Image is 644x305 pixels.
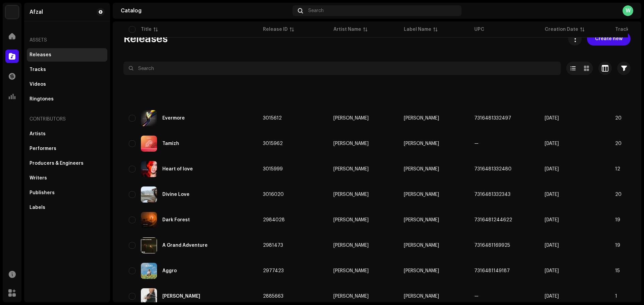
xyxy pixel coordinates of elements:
[333,243,393,248] span: Wahed Afzal
[474,294,479,299] span: —
[162,269,177,273] div: Aggro
[263,192,284,197] span: 3016020
[27,186,107,200] re-m-nav-item: Publishers
[587,32,631,46] button: Create new
[545,141,559,146] span: Sep 24, 2025
[333,294,369,299] div: [PERSON_NAME]
[404,141,439,146] span: Wahed Afzal
[141,161,157,177] img: cf0dd734-1413-4663-ae71-8799590cbfbc
[333,218,393,222] span: Wahed Afzal
[333,116,369,121] div: [PERSON_NAME]
[27,127,107,141] re-m-nav-item: Artists
[333,167,393,171] span: Wahed Afzal
[404,26,431,33] div: Label Name
[263,116,282,121] span: 3015612
[333,243,369,248] div: [PERSON_NAME]
[333,167,369,171] div: [PERSON_NAME]
[141,212,157,228] img: b5b3aaed-2192-4113-8bea-f07ca4200ddf
[404,243,439,248] span: Wahed Afzal
[141,237,157,253] img: e1dfe04b-92f6-4886-adce-3063e4275214
[545,167,559,171] span: Sep 24, 2025
[27,171,107,185] re-m-nav-item: Writers
[162,218,190,222] div: Dark Forest
[474,192,511,197] span: 7316481332343
[333,218,369,222] div: [PERSON_NAME]
[27,142,107,155] re-m-nav-item: Performers
[162,167,193,171] div: Heart of love
[333,141,369,146] div: [PERSON_NAME]
[30,161,84,166] div: Producers & Engineers
[27,201,107,214] re-m-nav-item: Labels
[263,141,283,146] span: 3015962
[141,136,157,152] img: 99f61090-b6da-49b4-9326-d4f110147b81
[474,116,511,121] span: 7316481332497
[545,243,559,248] span: Aug 18, 2025
[141,288,157,304] img: b74f1322-ea03-4ae6-adee-e25f86ee5c9e
[263,167,283,171] span: 3015999
[474,243,510,248] span: 7316481169925
[263,26,288,33] div: Release ID
[27,92,107,106] re-m-nav-item: Ringtones
[141,26,152,33] div: Title
[263,243,283,248] span: 2981473
[333,141,393,146] span: Wahed Afzal
[30,82,46,87] div: Videos
[123,32,168,46] span: Releases
[30,52,51,58] div: Releases
[30,205,45,210] div: Labels
[30,190,55,196] div: Publishers
[162,141,179,146] div: Tamizh
[162,243,208,248] div: A Grand Adventure
[30,131,46,137] div: Artists
[27,78,107,91] re-m-nav-item: Videos
[545,269,559,273] span: Aug 13, 2025
[545,294,559,299] span: Jun 24, 2025
[263,294,283,299] span: 2885663
[333,269,393,273] span: Wahed Afzal
[545,116,559,121] span: Sep 24, 2025
[27,48,107,62] re-m-nav-item: Releases
[162,116,185,121] div: Evermore
[30,96,54,102] div: Ringtones
[404,269,439,273] span: Wahed Afzal
[333,26,361,33] div: Artist Name
[333,294,393,299] span: Wahed Afzal
[121,8,290,13] div: Catalog
[5,5,19,19] img: 7951d5c0-dc3c-4d78-8e51-1b6de87acfd8
[545,26,578,33] div: Creation Date
[545,192,559,197] span: Sep 24, 2025
[27,63,107,76] re-m-nav-item: Tracks
[123,62,561,75] input: Search
[333,192,369,197] div: [PERSON_NAME]
[141,186,157,203] img: 63dd053a-63c4-4abd-a22a-78ca6d6c0fe1
[333,116,393,121] span: Wahed Afzal
[545,218,559,222] span: Aug 20, 2025
[333,269,369,273] div: [PERSON_NAME]
[404,192,439,197] span: Wahed Afzal
[474,269,510,273] span: 7316481149187
[263,269,284,273] span: 2977423
[141,110,157,126] img: c19a24c0-6607-4595-bfe5-2c13fa69731a
[623,5,633,16] div: W
[30,67,46,72] div: Tracks
[474,218,512,222] span: 7316481244622
[263,218,285,222] span: 2984028
[30,175,47,181] div: Writers
[162,294,200,299] div: Nijanga Nenena
[162,192,190,197] div: Divine Love
[333,192,393,197] span: Wahed Afzal
[27,111,107,127] re-a-nav-header: Contributors
[404,116,439,121] span: Wahed Afzal
[308,8,324,13] span: Search
[30,9,43,15] div: Afzal
[404,218,439,222] span: Wahed Afzal
[474,167,512,171] span: 7316481332480
[404,167,439,171] span: Wahed Afzal
[595,32,623,46] span: Create new
[30,146,56,151] div: Performers
[404,294,439,299] span: Wahed Afzal
[27,32,107,48] re-a-nav-header: Assets
[27,157,107,170] re-m-nav-item: Producers & Engineers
